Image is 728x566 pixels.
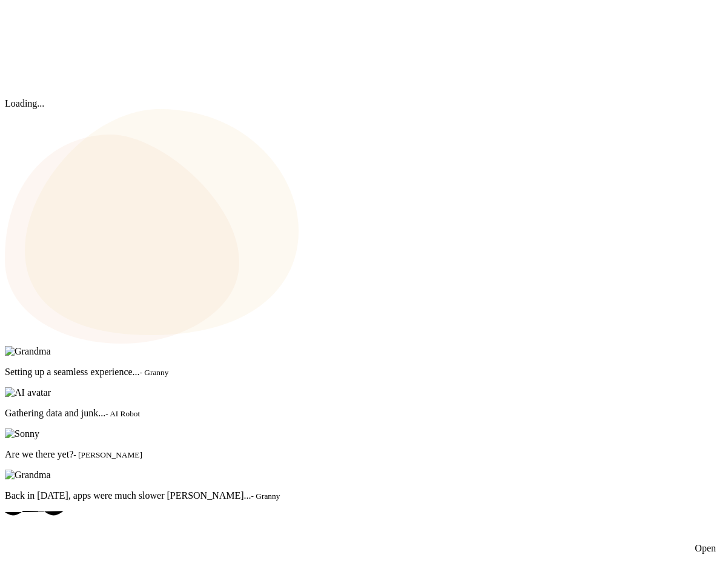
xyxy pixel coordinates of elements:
img: Grandma [5,346,51,357]
div: Loading... [5,5,723,109]
p: Gathering data and junk... [5,408,723,419]
img: Sonny [5,428,39,439]
p: Back in [DATE], apps were much slower [PERSON_NAME]... [5,490,723,501]
small: - [PERSON_NAME] [73,450,142,459]
img: AI avatar [5,387,51,398]
p: Setting up a seamless experience... [5,367,723,378]
small: - Granny [251,491,280,501]
small: - Granny [140,368,169,377]
div: Open [695,543,716,554]
p: Are we there yet? [5,449,723,460]
small: - AI Robot [105,409,140,418]
img: Grandma [5,470,51,481]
